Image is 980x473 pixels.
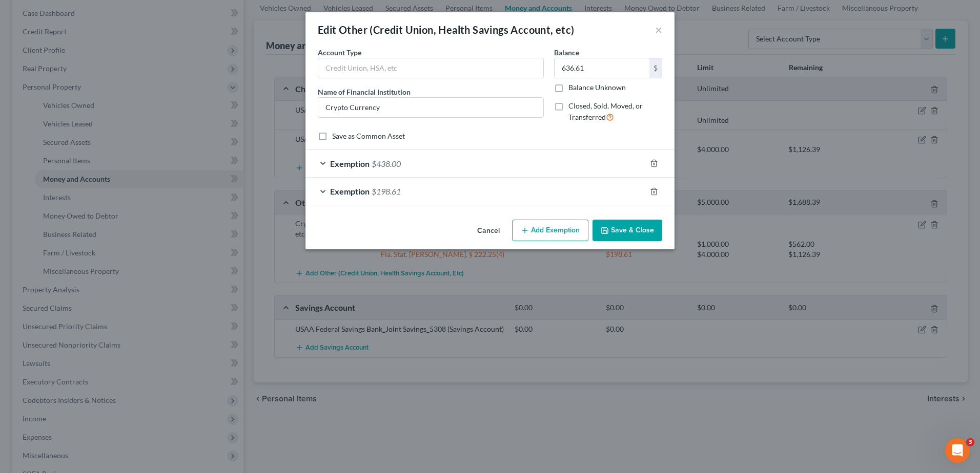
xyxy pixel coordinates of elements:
label: Balance Unknown [568,82,626,93]
button: × [655,24,662,36]
div: $ [649,58,662,78]
span: Exemption [330,159,370,168]
input: Enter name... [318,98,543,117]
span: 3 [966,438,974,446]
span: Closed, Sold, Moved, or Transferred [568,101,643,121]
button: Add Exemption [512,220,588,241]
label: Save as Common Asset [332,131,405,141]
input: Credit Union, HSA, etc [318,58,543,78]
label: Balance [554,47,579,58]
button: Cancel [469,221,508,241]
input: 0.00 [555,58,649,78]
span: $198.61 [372,186,401,196]
span: Exemption [330,186,370,196]
iframe: Intercom live chat [945,438,970,463]
span: Name of Financial Institution [318,88,411,96]
span: $438.00 [372,159,401,168]
button: Save & Close [593,220,662,241]
div: Edit Other (Credit Union, Health Savings Account, etc) [318,23,575,37]
label: Account Type [318,47,361,58]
